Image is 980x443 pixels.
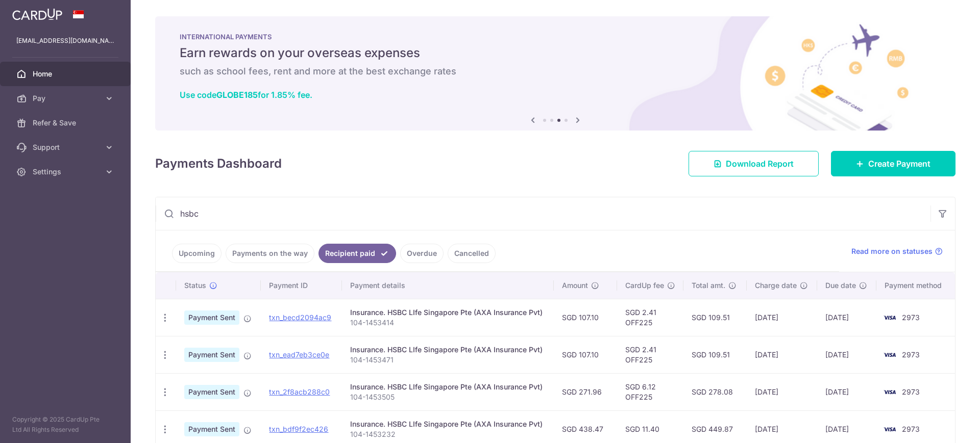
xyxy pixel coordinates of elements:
img: Bank Card [879,386,900,398]
a: Create Payment [831,151,955,176]
span: Create Payment [868,158,930,170]
a: Cancelled [448,244,496,263]
p: 104-1453414 [350,318,546,328]
span: Refer & Save [33,118,100,128]
img: Bank Card [879,423,900,435]
td: [DATE] [747,336,817,373]
b: GLOBE185 [216,90,258,100]
p: INTERNATIONAL PAYMENTS [180,33,931,41]
h5: Earn rewards on your overseas expenses [180,45,931,61]
th: Payment details [342,272,554,299]
a: Recipient paid [318,244,396,263]
td: SGD 2.41 OFF225 [617,299,683,336]
span: Payment Sent [184,385,239,399]
span: Amount [562,280,588,291]
td: [DATE] [817,299,876,336]
td: SGD 109.51 [683,336,747,373]
span: Read more on statuses [851,246,933,256]
iframe: Opens a widget where you can find more information [915,412,970,438]
a: Download Report [689,151,819,176]
span: 2973 [902,425,920,433]
span: 2973 [902,350,920,359]
a: Upcoming [172,244,222,263]
span: Home [33,69,100,79]
img: CardUp [12,8,62,20]
td: [DATE] [747,373,817,410]
div: Insurance. HSBC LIfe Singapore Pte (AXA Insurance Pvt) [350,345,546,355]
span: Pay [33,93,100,103]
td: SGD 6.12 OFF225 [617,373,683,410]
a: txn_ead7eb3ce0e [269,350,329,359]
th: Payment method [876,272,955,299]
a: txn_2f8acb288c0 [269,387,330,396]
span: Status [184,280,206,291]
img: Bank Card [879,349,900,361]
a: Read more on statuses [851,246,943,256]
h6: such as school fees, rent and more at the best exchange rates [180,65,931,77]
div: Insurance. HSBC LIfe Singapore Pte (AXA Insurance Pvt) [350,382,546,392]
span: Due date [825,280,856,291]
span: Settings [33,167,100,177]
td: [DATE] [817,373,876,410]
td: SGD 109.51 [683,299,747,336]
span: Payment Sent [184,310,239,325]
input: Search by recipient name, payment id or reference [156,197,930,230]
span: Charge date [755,280,797,291]
div: Insurance. HSBC LIfe Singapore Pte (AXA Insurance Pvt) [350,419,546,429]
a: Overdue [400,244,444,263]
span: Payment Sent [184,422,239,436]
p: 104-1453471 [350,355,546,365]
p: 104-1453505 [350,392,546,402]
span: Download Report [726,158,794,170]
div: Insurance. HSBC LIfe Singapore Pte (AXA Insurance Pvt) [350,307,546,318]
h4: Payments Dashboard [155,154,282,173]
span: Support [33,142,100,152]
td: SGD 278.08 [683,373,747,410]
td: SGD 271.96 [554,373,617,410]
img: International Payment Banner [155,16,955,131]
span: 2973 [902,387,920,396]
a: Use codeGLOBE185for 1.85% fee. [180,90,312,100]
span: Payment Sent [184,348,239,362]
td: SGD 2.41 OFF225 [617,336,683,373]
a: txn_bdf9f2ec426 [269,425,328,433]
a: txn_becd2094ac9 [269,313,331,322]
img: Bank Card [879,311,900,324]
p: 104-1453232 [350,429,546,439]
td: [DATE] [747,299,817,336]
span: CardUp fee [625,280,664,291]
span: 2973 [902,313,920,322]
a: Payments on the way [226,244,314,263]
p: [EMAIL_ADDRESS][DOMAIN_NAME] [16,36,114,46]
td: SGD 107.10 [554,336,617,373]
th: Payment ID [261,272,341,299]
td: [DATE] [817,336,876,373]
span: Total amt. [692,280,725,291]
td: SGD 107.10 [554,299,617,336]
